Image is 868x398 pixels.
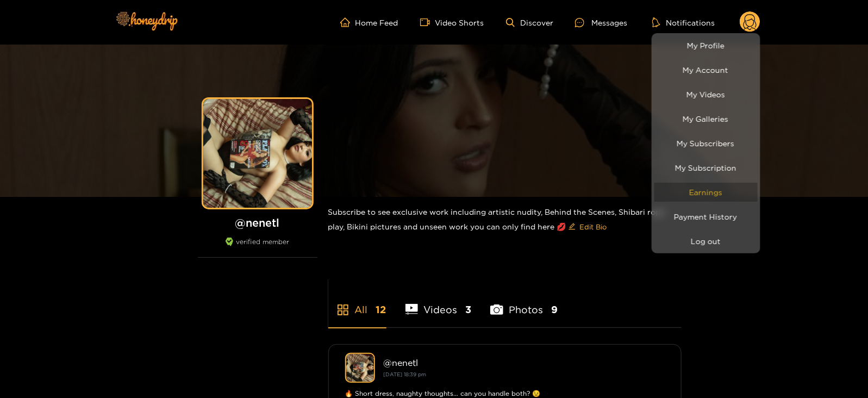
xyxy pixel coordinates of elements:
[654,158,758,177] a: My Subscription
[654,36,758,55] a: My Profile
[654,232,758,251] button: Log out
[654,109,758,128] a: My Galleries
[654,85,758,104] a: My Videos
[654,60,758,79] a: My Account
[654,134,758,153] a: My Subscribers
[654,183,758,202] a: Earnings
[654,207,758,226] a: Payment History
